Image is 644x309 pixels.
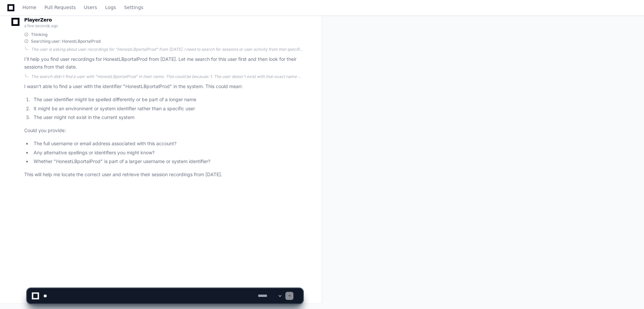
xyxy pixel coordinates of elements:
[32,149,303,157] li: Any alternative spellings or identifiers you might know?
[31,39,100,44] span: Searching user: HonestLBportalProd
[24,83,303,90] p: I wasn't able to find a user with the identifier "HonestLBportalProd" in the system. This could m...
[105,5,116,9] span: Logs
[31,32,47,37] span: Thinking
[24,171,303,179] p: This will help me locate the correct user and retrieve their session recordings from [DATE].
[24,55,303,71] p: I'll help you find user recordings for HonestLBportalProd from [DATE]. Let me search for this use...
[24,23,58,28] span: a few seconds ago
[32,96,303,104] li: The user identifier might be spelled differently or be part of a longer name
[31,74,303,79] div: The search didn't find a user with "HonestLBportalProd" in their name. This could be because: 1. ...
[124,5,143,9] span: Settings
[24,127,303,134] p: Could you provide:
[32,158,303,165] li: Whether "HonestLBportalProd" is part of a larger username or system identifier?
[32,140,303,148] li: The full username or email address associated with this account?
[24,18,52,22] span: PlayerZero
[31,47,303,52] div: The user is asking about user recordings for "HonestLBportalProd" from [DATE]. I need to search f...
[32,105,303,113] li: It might be an environment or system identifier rather than a specific user
[84,5,97,9] span: Users
[23,5,36,9] span: Home
[44,5,76,9] span: Pull Requests
[32,114,303,121] li: The user might not exist in the current system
